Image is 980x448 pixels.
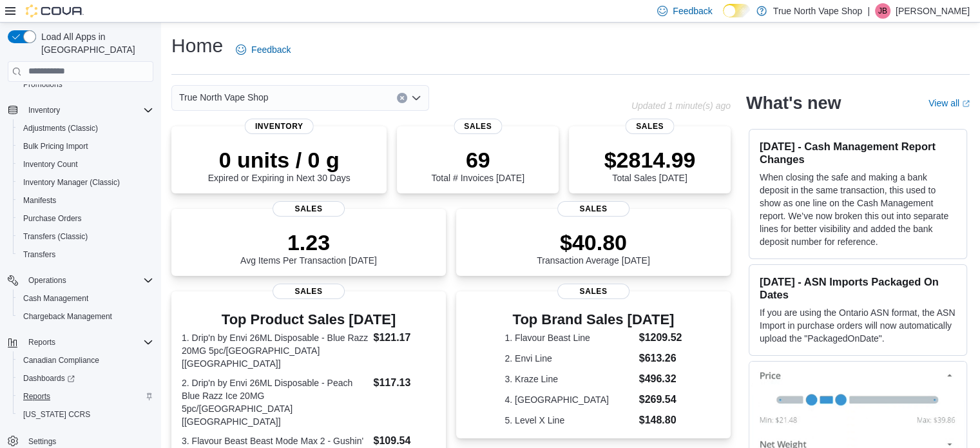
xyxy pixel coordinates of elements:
span: Sales [626,119,674,134]
span: Transfers [18,247,153,262]
span: Reports [18,389,153,404]
span: Inventory [28,105,60,115]
button: Purchase Orders [13,209,159,228]
button: Operations [23,273,72,288]
button: Inventory Manager (Classic) [13,173,159,191]
p: $2814.99 [604,147,696,173]
dd: $613.26 [639,351,682,366]
p: $40.80 [537,229,650,255]
dd: $269.54 [639,392,682,407]
p: Updated 1 minute(s) ago [631,101,731,111]
a: View allExternal link [928,98,970,108]
a: Purchase Orders [18,211,87,226]
span: [US_STATE] CCRS [23,409,90,420]
span: Operations [23,273,153,288]
p: 0 units / 0 g [208,147,351,173]
img: Cova [26,5,84,17]
dd: $117.13 [373,375,435,391]
button: Reports [13,387,159,405]
span: Transfers (Classic) [18,229,153,244]
span: Manifests [18,193,153,208]
h3: [DATE] - ASN Imports Packaged On Dates [760,275,956,301]
span: Settings [28,436,56,447]
span: Inventory [245,119,314,134]
h3: Top Product Sales [DATE] [182,312,436,327]
a: Transfers (Classic) [18,229,93,244]
button: Canadian Compliance [13,351,159,369]
div: Avg Items Per Transaction [DATE] [240,229,377,266]
button: Reports [23,335,61,350]
span: Promotions [18,77,153,92]
button: Inventory Count [13,155,159,173]
span: Reports [23,391,50,402]
span: Transfers (Classic) [23,231,88,242]
button: Inventory [3,101,159,119]
span: Transfers [23,249,55,260]
a: Dashboards [18,371,80,386]
p: When closing the safe and making a bank deposit in the same transaction, this used to show as one... [760,171,956,248]
dt: 3. Kraze Line [504,373,633,385]
span: Feedback [251,43,291,56]
span: Sales [454,119,502,134]
span: Feedback [673,5,712,17]
dd: $148.80 [639,413,682,428]
a: Inventory Manager (Classic) [18,175,125,190]
dt: 1. Drip'n by Envi 26ML Disposable - Blue Razz 20MG 5pc/[GEOGRAPHIC_DATA] [[GEOGRAPHIC_DATA]] [182,331,368,370]
dd: $1209.52 [639,330,682,346]
span: Load All Apps in [GEOGRAPHIC_DATA] [36,30,153,56]
p: 69 [431,147,524,173]
dt: 2. Drip'n by Envi 26ML Disposable - Peach Blue Razz Ice 20MG 5pc/[GEOGRAPHIC_DATA] [[GEOGRAPHIC_D... [182,376,368,428]
a: Inventory Count [18,157,83,172]
span: Inventory Count [23,159,78,170]
span: Sales [273,284,345,299]
a: Transfers [18,247,61,262]
span: Bulk Pricing Import [18,139,153,154]
a: Manifests [18,193,61,208]
a: Promotions [18,77,68,92]
button: Transfers (Classic) [13,228,159,246]
p: If you are using the Ontario ASN format, the ASN Import in purchase orders will now automatically... [760,306,956,345]
span: Inventory Manager (Classic) [18,175,153,190]
button: Reports [3,333,159,351]
p: 1.23 [240,229,377,255]
p: True North Vape Shop [773,3,863,19]
span: Inventory [23,102,153,118]
span: Promotions [23,79,62,90]
span: Chargeback Management [23,311,112,322]
span: Dashboards [23,373,75,384]
div: Transaction Average [DATE] [537,229,650,266]
button: Transfers [13,246,159,264]
h3: [DATE] - Cash Management Report Changes [760,140,956,166]
span: Sales [557,284,629,299]
button: Manifests [13,191,159,209]
button: Operations [3,271,159,289]
span: Dashboards [18,371,153,386]
span: Adjustments (Classic) [18,121,153,136]
h2: What's new [746,93,841,113]
div: Total # Invoices [DATE] [431,147,524,183]
dt: 1. Flavour Beast Line [504,331,633,344]
button: Clear input [397,93,407,103]
span: Canadian Compliance [18,353,153,368]
a: Cash Management [18,291,93,306]
dt: 4. [GEOGRAPHIC_DATA] [504,393,633,406]
a: Canadian Compliance [18,353,104,368]
input: Dark Mode [723,4,750,17]
dt: 2. Envi Line [504,352,633,365]
a: [US_STATE] CCRS [18,407,95,422]
button: [US_STATE] CCRS [13,405,159,424]
span: Reports [28,337,55,347]
span: Operations [28,275,66,286]
span: Purchase Orders [18,211,153,226]
p: [PERSON_NAME] [896,3,970,19]
div: Total Sales [DATE] [604,147,696,183]
span: Washington CCRS [18,407,153,422]
a: Chargeback Management [18,309,117,324]
button: Cash Management [13,289,159,307]
span: Chargeback Management [18,309,153,324]
span: Sales [273,201,345,217]
p: | [867,3,870,19]
dd: $121.17 [373,330,435,346]
span: True North Vape Shop [179,90,269,105]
